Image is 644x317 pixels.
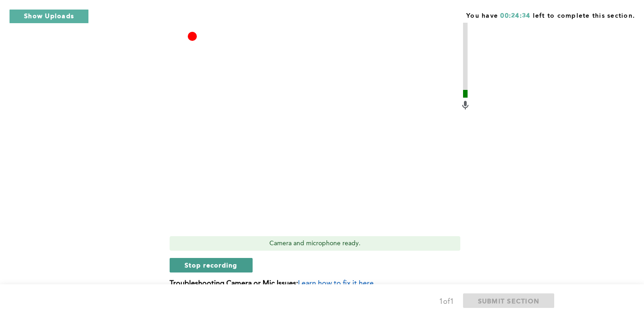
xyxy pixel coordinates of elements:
button: SUBMIT SECTION [463,293,555,308]
span: Stop recording [185,261,238,269]
button: Stop recording [170,258,253,272]
div: 1 of 1 [439,296,454,308]
span: Learn how to fix it here. [298,280,376,287]
span: 00:24:34 [500,13,530,19]
div: Camera and microphone ready. [170,236,460,251]
button: Show Uploads [9,9,89,24]
span: You have left to complete this section. [466,9,635,20]
b: Troubleshooting Camera or Mic Issues: [170,280,298,287]
span: SUBMIT SECTION [478,297,540,305]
